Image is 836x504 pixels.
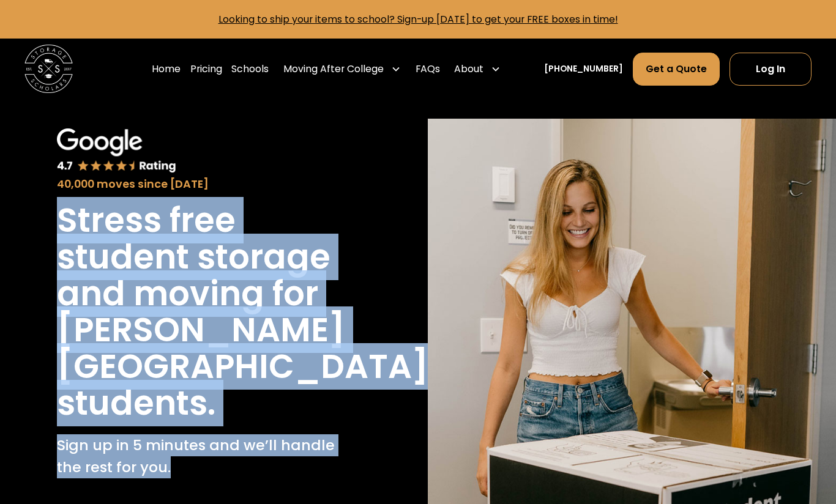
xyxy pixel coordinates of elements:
a: Schools [231,52,269,86]
a: FAQs [416,52,440,86]
div: About [449,52,506,86]
div: Moving After College [283,62,384,76]
h1: [PERSON_NAME][GEOGRAPHIC_DATA] [57,312,428,385]
a: Pricing [190,52,222,86]
div: 40,000 moves since [DATE] [57,176,351,193]
div: About [454,62,483,76]
p: Sign up in 5 minutes and we’ll handle the rest for you. [57,434,351,478]
div: Moving After College [278,52,406,86]
a: Looking to ship your items to school? Sign-up [DATE] to get your FREE boxes in time! [218,12,618,26]
a: Home [152,52,181,86]
a: Log In [730,53,812,85]
h1: students. [57,385,215,422]
img: Google 4.7 star rating [57,128,176,174]
a: [PHONE_NUMBER] [544,62,623,75]
a: Get a Quote [633,53,720,85]
h1: Stress free student storage and moving for [57,202,351,313]
img: Storage Scholars main logo [24,45,73,93]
